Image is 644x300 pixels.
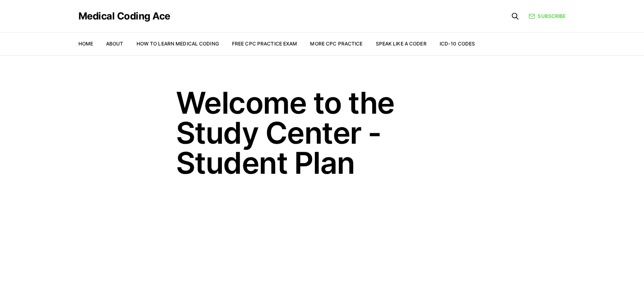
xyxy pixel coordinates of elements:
a: ICD-10 Codes [440,41,475,47]
a: Free CPC Practice Exam [232,41,297,47]
a: Subscribe [529,13,566,20]
a: About [106,41,124,47]
h1: Welcome to the Study Center - Student Plan [176,88,468,178]
a: Home [78,41,93,47]
a: More CPC Practice [310,41,362,47]
a: Medical Coding Ace [78,11,170,21]
a: Speak Like a Coder [376,41,427,47]
a: How to Learn Medical Coding [137,41,219,47]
